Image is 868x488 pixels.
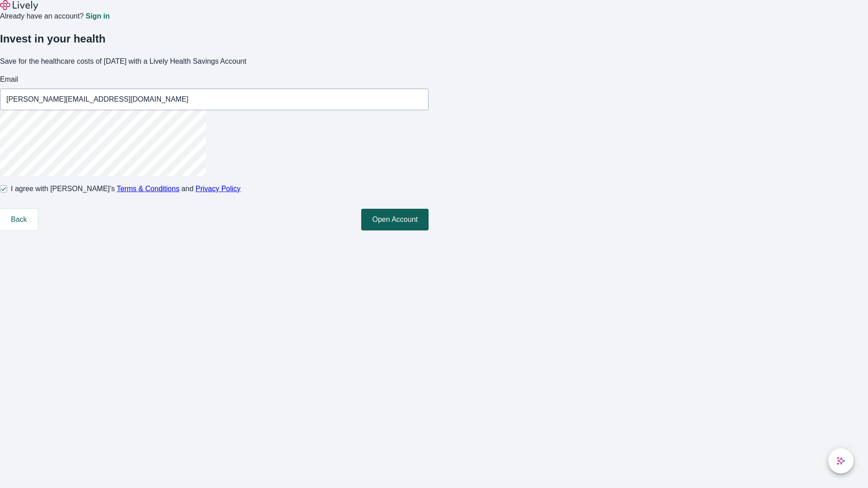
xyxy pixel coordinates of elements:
[117,185,179,192] a: Terms & Conditions
[836,456,845,465] svg: Lively AI Assistant
[85,13,109,20] a: Sign in
[361,209,429,230] button: Open Account
[11,183,241,194] span: I agree with [PERSON_NAME]’s and
[828,448,854,474] button: chat
[196,185,241,192] a: Privacy Policy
